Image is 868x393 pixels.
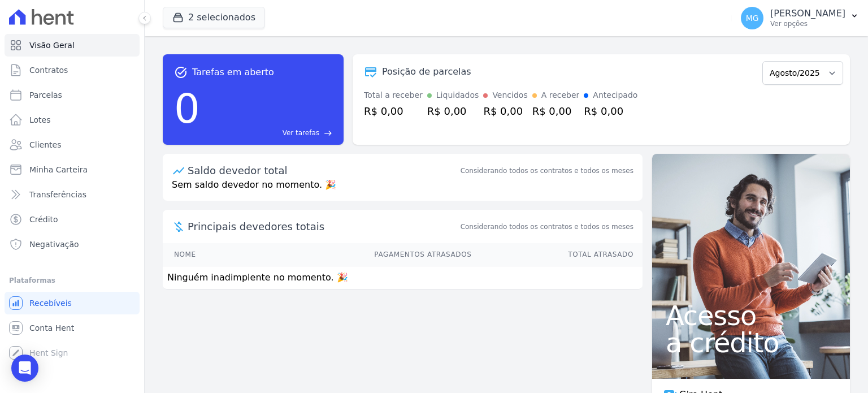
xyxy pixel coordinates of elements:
p: Sem saldo devedor no momento. 🎉 [163,178,643,201]
div: Antecipado [593,89,637,101]
a: Conta Hent [5,317,140,339]
span: Parcelas [29,89,62,101]
a: Minha Carteira [5,158,140,181]
span: Minha Carteira [29,164,88,175]
span: Crédito [29,214,58,225]
div: R$ 0,00 [427,103,479,119]
span: Tarefas em aberto [192,66,274,79]
a: Lotes [5,109,140,131]
button: MG [PERSON_NAME] Ver opções [732,2,868,34]
a: Clientes [5,133,140,156]
span: Lotes [29,114,51,126]
p: [PERSON_NAME] [770,8,845,19]
a: Crédito [5,208,140,231]
td: Ninguém inadimplente no momento. 🎉 [163,266,643,290]
a: Contratos [5,59,140,81]
div: Vencidos [492,89,527,101]
span: Contratos [29,64,68,76]
span: MG [746,14,759,22]
div: Total a receber [364,89,423,101]
div: R$ 0,00 [483,103,527,119]
span: east [324,129,332,137]
th: Total Atrasado [472,243,643,266]
div: Considerando todos os contratos e todos os meses [461,166,633,176]
div: Open Intercom Messenger [11,355,38,382]
span: Transferências [29,189,86,200]
th: Pagamentos Atrasados [249,243,472,266]
a: Recebíveis [5,292,140,314]
span: Principais devedores totais [188,219,458,234]
span: Visão Geral [29,40,75,51]
span: Conta Hent [29,322,74,334]
div: A receber [541,89,580,101]
a: Visão Geral [5,34,140,57]
a: Ver tarefas east [205,128,332,138]
span: task_alt [174,66,188,79]
span: Negativação [29,239,79,250]
div: Posição de parcelas [382,65,471,79]
div: R$ 0,00 [364,103,423,119]
button: 2 selecionados [163,7,265,28]
span: Acesso [666,302,836,329]
div: R$ 0,00 [532,103,580,119]
div: R$ 0,00 [584,103,637,119]
a: Transferências [5,183,140,206]
span: Considerando todos os contratos e todos os meses [461,222,633,232]
div: Liquidados [436,89,479,101]
div: Saldo devedor total [188,163,458,178]
span: Ver tarefas [283,128,319,138]
div: Plataformas [9,274,135,287]
p: Ver opções [770,19,845,28]
span: Recebíveis [29,297,72,309]
div: 0 [174,79,200,138]
span: Clientes [29,139,61,150]
th: Nome [163,243,249,266]
span: a crédito [666,329,836,356]
a: Parcelas [5,84,140,106]
a: Negativação [5,233,140,256]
